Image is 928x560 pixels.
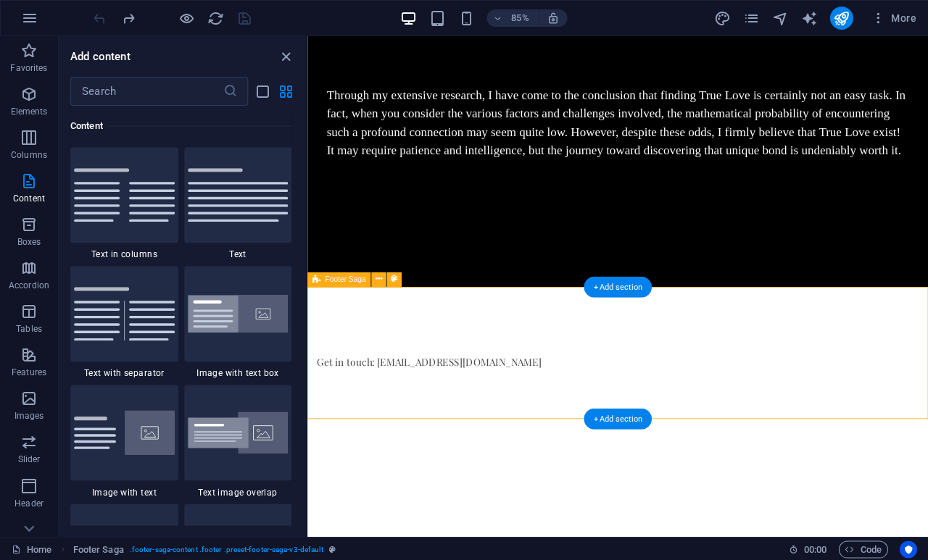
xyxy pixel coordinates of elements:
button: redo [120,9,137,27]
button: grid-view [277,83,294,100]
p: Accordion [9,280,49,291]
button: 85% [486,9,538,27]
span: . footer-saga-content .footer .preset-footer-saga-v3-default [130,540,323,558]
span: Image with text box [184,367,292,379]
h6: Session time [788,540,826,558]
span: Click to select. Double-click to edit [73,540,124,558]
div: Image with text [70,385,178,498]
span: Footer Saga [326,275,366,283]
button: close panel [277,48,294,65]
i: Design (Ctrl+Alt+Y) [713,10,730,27]
button: publish [829,7,853,30]
h6: 85% [508,9,531,27]
h6: Content [70,117,291,135]
p: Content [13,193,45,204]
button: list-view [254,83,271,100]
i: This element is a customizable preset [329,545,336,553]
img: text-with-image-v4.svg [74,410,175,455]
span: Text image overlap [184,486,292,498]
div: Image with text box [184,266,292,379]
span: Text [184,248,292,260]
button: text_generator [800,9,818,27]
span: More [870,11,916,25]
img: text-with-separator.svg [74,287,175,340]
p: Tables [16,323,42,335]
p: Slider [18,454,41,465]
span: Text in columns [70,248,178,260]
p: Elements [11,106,48,117]
i: Navigator [771,10,788,27]
button: navigator [771,9,789,27]
div: Text [184,147,292,260]
p: Columns [11,149,47,161]
img: text.svg [188,168,289,222]
p: Features [12,367,46,378]
p: Header [14,497,43,509]
img: text-image-overlap.svg [188,411,289,454]
button: More [864,7,921,30]
i: AI Writer [800,10,817,27]
p: Favorites [10,62,47,74]
i: Publish [832,10,849,27]
nav: breadcrumb [73,540,336,558]
div: + Add section [584,276,652,297]
div: Text with separator [70,266,178,379]
input: Search [70,77,223,106]
div: + Add section [584,408,652,429]
i: On resize automatically adjust zoom level to fit chosen device. [546,12,559,25]
button: design [713,9,731,27]
span: 00 00 [803,540,826,558]
div: Text in columns [70,147,178,260]
button: Code [838,540,887,558]
img: image-with-text-box.svg [188,295,289,333]
button: Usercentrics [899,540,916,558]
div: Text image overlap [184,385,292,498]
i: Redo: Duplicate elements (Ctrl+Y, ⌘+Y) [120,10,137,27]
span: Code [845,540,881,558]
a: Click to cancel selection. Double-click to open Pages [12,540,51,558]
h6: Add content [70,48,130,65]
span: Text with separator [70,367,178,379]
p: Images [14,410,44,422]
span: Image with text [70,486,178,498]
i: Pages (Ctrl+Alt+S) [742,10,759,27]
i: Reload page [207,10,224,27]
button: reload [207,9,224,27]
p: Boxes [17,236,41,248]
span: : [813,543,816,554]
button: pages [742,9,760,27]
button: Click here to leave preview mode and continue editing [178,9,195,27]
img: text-in-columns.svg [74,168,175,222]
